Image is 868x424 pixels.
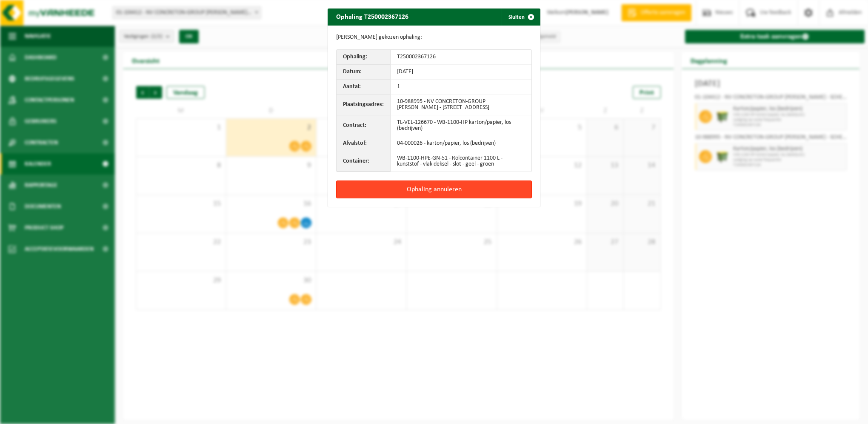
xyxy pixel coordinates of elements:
[336,34,532,41] p: [PERSON_NAME] gekozen ophaling:
[337,50,391,65] th: Ophaling:
[391,136,531,151] td: 04-000026 - karton/papier, los (bedrijven)
[391,80,531,95] td: 1
[337,151,391,172] th: Container:
[337,80,391,95] th: Aantal:
[502,9,540,26] button: Sluiten
[391,50,531,65] td: T250002367126
[391,95,531,115] td: 10-988995 - NV CONCRETON-GROUP [PERSON_NAME] - [STREET_ADDRESS]
[337,115,391,136] th: Contract:
[337,136,391,151] th: Afvalstof:
[391,151,531,172] td: WB-1100-HPE-GN-51 - Rolcontainer 1100 L - kunststof - vlak deksel - slot - geel - groen
[337,65,391,80] th: Datum:
[391,65,531,80] td: [DATE]
[328,9,417,25] h2: Ophaling T250002367126
[336,180,532,198] button: Ophaling annuleren
[391,115,531,136] td: TL-VEL-126670 - WB-1100-HP karton/papier, los (bedrijven)
[337,95,391,115] th: Plaatsingsadres:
